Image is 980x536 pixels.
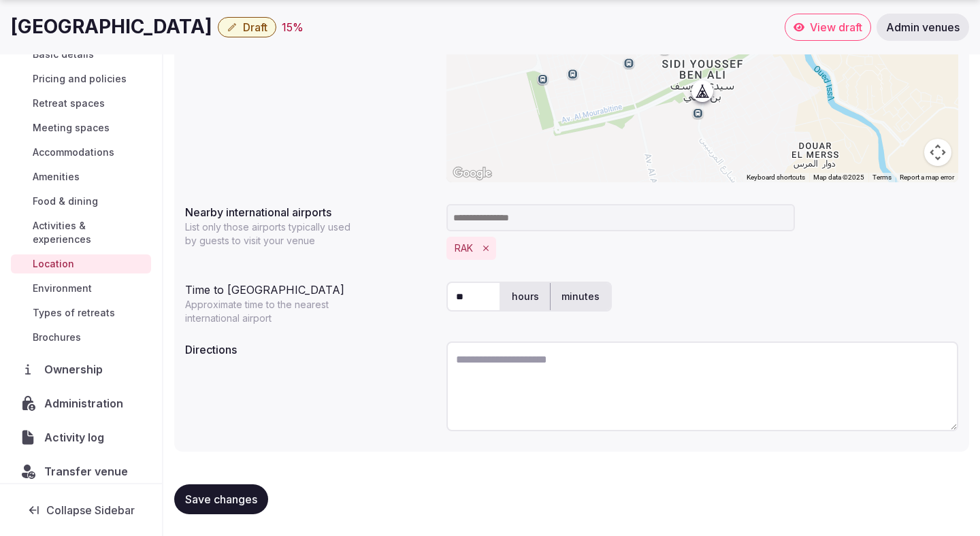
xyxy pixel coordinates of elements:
button: Keyboard shortcuts [747,173,805,182]
img: Google [450,165,495,182]
span: Map data ©2025 [813,173,864,181]
span: Accommodations [33,146,114,159]
span: Activity log [44,429,110,446]
button: Map camera controls [924,139,951,166]
a: Accommodations [11,143,151,162]
button: 15% [282,19,304,35]
button: Save changes [174,484,268,514]
span: Meeting spaces [33,121,110,135]
a: Admin venues [877,14,969,41]
label: Directions [185,344,436,355]
a: Location [11,254,151,273]
span: Environment [33,282,92,295]
button: Transfer venue [11,457,151,486]
a: Terms (opens in new tab) [872,173,892,181]
label: Nearby international airports [185,207,436,218]
span: Admin venues [886,20,960,34]
a: Meeting spaces [11,118,151,137]
a: Brochures [11,328,151,347]
span: Retreat spaces [33,97,105,110]
span: Administration [44,395,129,412]
a: Amenities [11,167,151,186]
label: hours [501,279,550,314]
a: Basic details [11,45,151,64]
span: Brochures [33,331,81,344]
span: Collapse Sidebar [46,503,135,517]
button: Remove RAK [478,241,493,256]
label: minutes [551,279,610,314]
a: Administration [11,389,151,418]
a: Ownership [11,355,151,384]
span: Transfer venue [44,463,128,480]
a: Retreat spaces [11,94,151,113]
span: Location [33,257,74,271]
span: Food & dining [33,195,98,208]
a: Activity log [11,423,151,452]
span: View draft [810,20,862,34]
button: Collapse Sidebar [11,495,151,525]
span: Draft [243,20,267,34]
a: Pricing and policies [11,69,151,88]
button: Draft [218,17,276,37]
a: Open this area in Google Maps (opens a new window) [450,165,495,182]
span: Ownership [44,361,108,378]
p: Approximate time to the nearest international airport [185,298,359,325]
button: RAK [455,241,473,255]
a: View draft [785,14,871,41]
span: Pricing and policies [33,72,127,86]
a: Activities & experiences [11,216,151,249]
div: 15 % [282,19,304,35]
h1: [GEOGRAPHIC_DATA] [11,14,212,40]
span: Activities & experiences [33,219,146,246]
a: Environment [11,279,151,298]
span: Types of retreats [33,306,115,320]
a: Food & dining [11,192,151,211]
a: Report a map error [900,173,954,181]
p: List only those airports typically used by guests to visit your venue [185,220,359,248]
a: Types of retreats [11,303,151,322]
span: Amenities [33,170,80,184]
div: Time to [GEOGRAPHIC_DATA] [185,276,436,298]
span: Basic details [33,48,94,61]
span: Save changes [185,492,257,506]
